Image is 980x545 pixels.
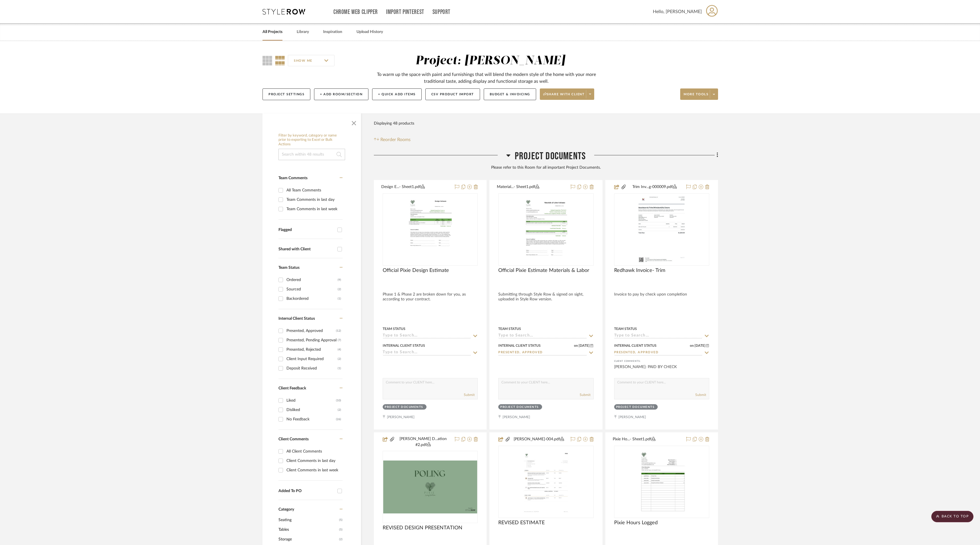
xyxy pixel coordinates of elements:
[498,520,545,526] span: REVISED ESTIMATE
[278,437,309,441] span: Client Comments
[323,28,342,36] a: Inspiration
[578,344,590,348] span: [DATE]
[613,436,683,443] button: Pixie Ho...- Sheet1.pdf
[338,336,341,345] div: (7)
[403,194,458,265] img: Official Pixie Design Estimate
[634,446,689,517] img: Pixie Hours Logged
[286,415,336,424] div: No Feedback
[278,247,335,252] div: Shared with Client
[386,10,424,15] a: Import Pinterest
[614,364,709,375] div: [PERSON_NAME]: PAID BY CHECK
[395,436,451,448] button: [PERSON_NAME] D...ation #2.pdf
[614,520,658,526] span: Pixie Hours Logged
[278,507,294,512] span: Category
[498,333,587,339] input: Type to Search…
[498,343,541,348] div: Internal Client Status
[543,92,585,101] span: Share with client
[380,136,411,143] span: Reorder Rooms
[338,405,341,414] div: (2)
[333,10,378,15] a: Chrome Web Clipper
[614,326,637,331] div: Team Status
[336,396,341,405] div: (10)
[278,515,338,525] span: Seating
[415,55,565,67] div: Project: [PERSON_NAME]
[297,28,309,36] a: Library
[381,184,451,191] button: Design E...- Sheet1.pdf
[338,275,341,284] div: (9)
[286,336,338,345] div: Presented, Pending Approval
[510,436,567,443] button: [PERSON_NAME]-004.pdf
[286,195,341,204] div: Team Comments in last day
[580,392,591,397] button: Submit
[286,275,338,284] div: Ordered
[348,116,360,128] button: Close
[614,194,709,265] div: 0
[278,133,345,147] h6: Filter by keyword, category or name prior to exporting to Excel or Bulk Actions
[616,405,655,409] div: Project Documents
[286,364,338,373] div: Deposit Received
[634,194,689,265] img: Redhawk Invoice- Trim
[498,350,587,356] input: Type to Search…
[498,326,521,331] div: Team Status
[286,285,338,294] div: Sourced
[500,405,539,409] div: Project Documents
[518,446,574,517] img: REVISED ESTIMATE
[278,149,345,160] input: Search within 48 results
[278,534,338,544] span: Storage
[338,294,341,303] div: (1)
[383,333,471,339] input: Type to Search…
[374,165,718,171] div: Please refer to this Room for all important Project Documents.
[286,205,341,214] div: Team Comments in last week
[286,405,338,414] div: Disliked
[278,266,300,270] span: Team Status
[372,88,422,100] button: + Quick Add Items
[614,267,665,274] span: Redhawk Invoice- Trim
[356,28,383,36] a: Upload History
[432,10,450,15] a: Support
[574,344,578,347] span: on
[383,461,477,513] img: REVISED DESIGN PRESENTATION
[286,456,341,465] div: Client Comments in last day
[518,194,573,265] img: Official Pixie Estimate Materials & Labor
[690,344,694,347] span: on
[653,8,702,15] span: Hello, [PERSON_NAME]
[383,267,449,274] span: Official Pixie Design Estimate
[286,294,338,303] div: Backordered
[383,326,405,331] div: Team Status
[336,415,341,424] div: (26)
[694,344,706,348] span: [DATE]
[286,345,338,354] div: Presented, Rejected
[339,515,343,525] span: (5)
[278,317,315,321] span: Internal Client Status
[278,386,306,390] span: Client Feedback
[336,326,341,335] div: (12)
[484,88,536,100] button: Budget & Invoicing
[614,446,709,518] div: 0
[383,350,471,356] input: Type to Search…
[314,88,368,100] button: + Add Room/Section
[286,466,341,475] div: Client Comments in last week
[366,71,606,85] div: To warm up the space with paint and furnishings that will blend the modern style of the home with...
[374,136,411,143] button: Reorder Rooms
[515,150,586,162] span: Project Documents
[339,535,343,544] span: (2)
[497,184,567,191] button: Material...- Sheet1.pdf
[286,354,338,364] div: Client Input Required
[278,525,338,534] span: Tables
[278,228,335,232] div: Flagged
[263,28,282,36] a: All Projects
[931,511,973,522] scroll-to-top-button: BACK TO TOP
[684,92,708,101] span: More tools
[614,333,702,339] input: Type to Search…
[286,396,336,405] div: Liked
[286,186,341,195] div: All Team Comments
[338,354,341,364] div: (2)
[286,447,341,456] div: All Client Comments
[278,176,307,180] span: Team Comments
[338,345,341,354] div: (4)
[383,343,425,348] div: Internal Client Status
[263,88,310,100] button: Project Settings
[385,405,423,409] div: Project Documents
[278,489,335,494] div: Added To PO
[680,88,718,100] button: More tools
